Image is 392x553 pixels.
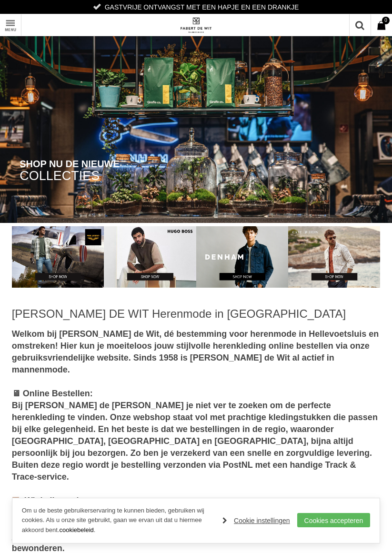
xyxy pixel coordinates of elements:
span: 0 [382,17,390,24]
a: Cookies accepteren [297,513,371,527]
img: Denham [196,226,288,287]
img: PME [12,226,104,287]
span: COLLECTIES [20,169,100,183]
img: Fabert de Wit [179,17,212,33]
h1: [PERSON_NAME] DE WIT Herenmode in [GEOGRAPHIC_DATA] [12,307,381,321]
img: Hugo Boss [104,226,196,287]
a: cookiebeleid [59,526,93,533]
span: SHOP NU DE NIEUWE [20,159,120,169]
img: Cast Iron [288,226,380,287]
a: Cookie instellingen [222,513,290,528]
a: Fabert de Wit [104,14,288,36]
p: Om u de beste gebruikerservaring te kunnen bieden, gebruiken wij cookies. Als u onze site gebruik... [22,506,213,535]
